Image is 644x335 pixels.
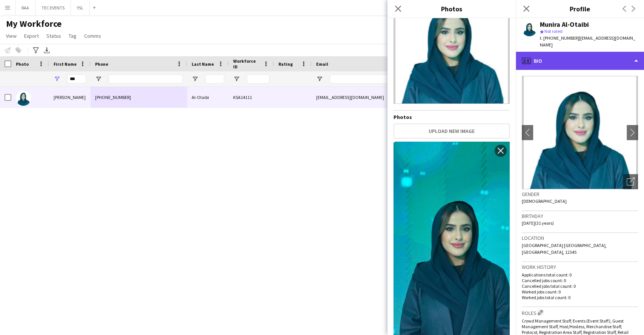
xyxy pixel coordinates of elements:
input: First Name Filter Input [67,74,86,83]
h3: Roles [522,309,638,316]
a: View [3,31,20,41]
div: Open photos pop-in [623,174,638,189]
a: Comms [81,31,104,41]
div: Munira Al-Otaibi [540,21,589,28]
h3: Location [522,235,638,241]
p: Cancelled jobs total count: 0 [522,283,638,289]
h3: Photos [387,4,516,14]
div: KSA14111 [229,87,274,108]
h3: Gender [522,191,638,198]
span: Last Name [192,61,214,67]
span: Email [316,61,328,67]
span: Rating [278,61,293,67]
input: Last Name Filter Input [205,74,224,83]
span: Tag [69,32,77,39]
div: [PERSON_NAME] [49,87,91,108]
input: Phone Filter Input [109,74,183,83]
span: Export [24,32,39,39]
button: Open Filter Menu [192,76,198,82]
app-action-btn: Advanced filters [31,46,40,55]
button: Open Filter Menu [316,76,323,82]
a: Tag [66,31,80,41]
button: RAA [15,0,35,15]
button: Upload new image [393,124,510,139]
span: [DATE] (31 years) [522,220,554,226]
div: Al-Otaibi [187,87,229,108]
button: YSL [71,0,90,15]
img: Munira Al-Otaibi [16,91,31,106]
p: Worked jobs total count: 0 [522,295,638,300]
div: [EMAIL_ADDRESS][DOMAIN_NAME] [312,87,463,108]
span: [GEOGRAPHIC_DATA] [GEOGRAPHIC_DATA], [GEOGRAPHIC_DATA], 12345 [522,242,607,255]
button: Open Filter Menu [95,76,102,82]
app-action-btn: Export XLSX [42,46,51,55]
span: Not rated [544,28,563,34]
button: TEC EVENTS [35,0,71,15]
div: Bio [516,52,644,70]
input: Email Filter Input [330,74,458,83]
img: Crew avatar or photo [522,76,638,189]
button: Open Filter Menu [233,76,240,82]
span: t. [PHONE_NUMBER] [540,35,579,41]
span: | [EMAIL_ADDRESS][DOMAIN_NAME] [540,35,635,48]
span: Comms [84,32,101,39]
p: Cancelled jobs count: 0 [522,278,638,283]
a: Export [21,31,42,41]
div: [PHONE_NUMBER] [91,87,187,108]
p: Applications total count: 0 [522,272,638,278]
span: View [6,32,17,39]
span: [DEMOGRAPHIC_DATA] [522,198,567,204]
span: Photo [16,61,29,67]
span: Phone [95,61,108,67]
p: Worked jobs count: 0 [522,289,638,295]
span: Workforce ID [233,58,260,69]
span: First Name [54,61,77,67]
button: Open Filter Menu [54,76,60,82]
h3: Work history [522,264,638,270]
h3: Birthday [522,213,638,219]
h4: Photos [393,114,510,120]
span: My Workforce [6,18,61,29]
input: Workforce ID Filter Input [247,74,269,83]
a: Status [43,31,64,41]
span: Status [46,32,61,39]
h3: Profile [516,4,644,14]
